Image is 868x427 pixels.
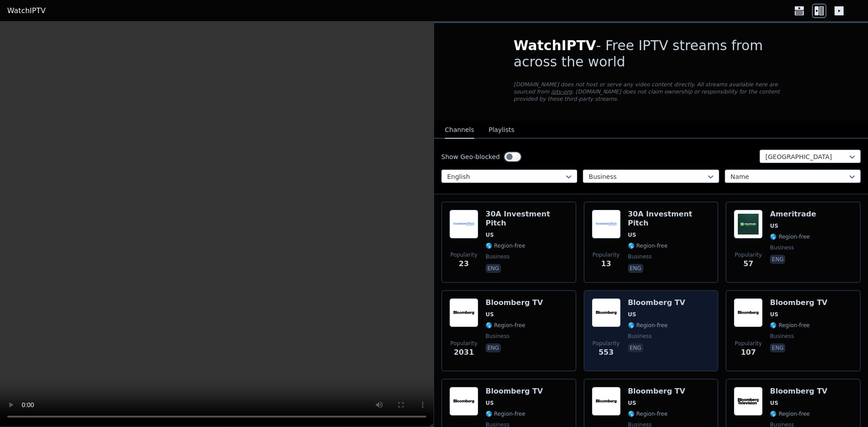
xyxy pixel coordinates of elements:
[514,38,596,53] span: WatchIPTV
[770,399,778,407] span: US
[592,210,621,239] img: 30A Investment Pitch
[770,387,827,396] h6: Bloomberg TV
[770,244,794,251] span: business
[514,38,788,70] h1: - Free IPTV streams from across the world
[449,298,478,327] img: Bloomberg TV
[449,387,478,416] img: Bloomberg TV
[770,343,785,352] p: eng
[593,251,620,258] span: Popularity
[770,322,810,329] span: 🌎 Region-free
[489,122,514,139] button: Playlists
[592,387,621,416] img: Bloomberg TV
[628,311,636,318] span: US
[770,233,810,240] span: 🌎 Region-free
[486,264,501,273] p: eng
[449,210,478,239] img: 30A Investment Pitch
[741,347,756,358] span: 107
[486,210,568,228] h6: 30A Investment Pitch
[486,311,494,318] span: US
[7,5,46,16] a: WatchIPTV
[735,251,762,258] span: Popularity
[599,347,613,358] span: 553
[628,231,636,239] span: US
[628,399,636,407] span: US
[743,258,753,269] span: 57
[735,340,762,347] span: Popularity
[628,343,643,352] p: eng
[628,242,668,249] span: 🌎 Region-free
[551,89,572,95] a: iptv-org
[628,333,652,340] span: business
[770,222,778,230] span: US
[486,343,501,352] p: eng
[486,253,509,260] span: business
[592,298,621,327] img: Bloomberg TV
[770,298,827,307] h6: Bloomberg TV
[628,253,652,260] span: business
[734,298,763,327] img: Bloomberg TV
[441,152,500,161] label: Show Geo-blocked
[486,298,543,307] h6: Bloomberg TV
[628,387,685,396] h6: Bloomberg TV
[628,210,711,228] h6: 30A Investment Pitch
[459,258,469,269] span: 23
[770,333,794,340] span: business
[770,255,785,264] p: eng
[486,410,525,418] span: 🌎 Region-free
[486,399,494,407] span: US
[593,340,620,347] span: Popularity
[445,122,474,139] button: Channels
[601,258,611,269] span: 13
[454,347,474,358] span: 2031
[486,242,525,249] span: 🌎 Region-free
[486,231,494,239] span: US
[770,210,816,219] h6: Ameritrade
[486,322,525,329] span: 🌎 Region-free
[628,322,668,329] span: 🌎 Region-free
[450,251,477,258] span: Popularity
[486,387,543,396] h6: Bloomberg TV
[628,410,668,418] span: 🌎 Region-free
[486,333,509,340] span: business
[770,311,778,318] span: US
[450,340,477,347] span: Popularity
[770,410,810,418] span: 🌎 Region-free
[628,264,643,273] p: eng
[734,210,763,239] img: Ameritrade
[628,298,685,307] h6: Bloomberg TV
[734,387,763,416] img: Bloomberg TV
[514,81,788,103] p: [DOMAIN_NAME] does not host or serve any video content directly. All streams available here are s...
